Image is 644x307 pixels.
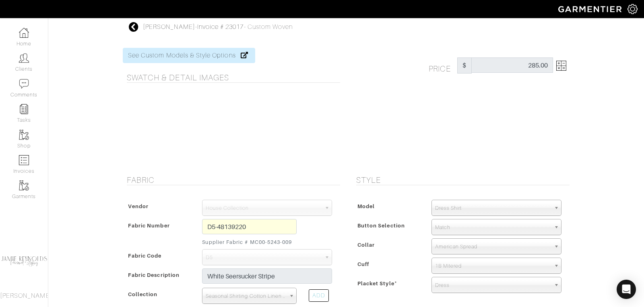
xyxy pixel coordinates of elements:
[19,79,29,89] img: comment-icon-a0a6a9ef722e966f86d9cbdc48e553b5cf19dbc54f86b18d962a5391bc8f6eb6.png
[202,238,297,246] small: Supplier Fabric # MC00-5243-009
[19,53,29,63] img: clients-icon-6bae9207a08558b7cb47a8932f037763ab4055f8c8b6bfacd5dc20c3e0201464.png
[128,220,170,231] span: Fabric Number
[435,258,551,274] span: 1B Mitered
[356,175,570,185] h5: Style
[19,180,29,190] img: garments-icon-b7da505a4dc4fd61783c78ac3ca0ef83fa9d6f193b1c9dc38574b1d14d53ca28.png
[19,104,29,114] img: reminder-icon-8004d30b9f0a5d33ae49ab947aed9ed385cf756f9e5892f1edd6e32f2345188e.png
[206,250,321,266] span: D5
[143,22,293,32] div: - - Custom Woven
[19,28,29,38] img: dashboard-icon-dbcd8f5a0b271acd01030246c82b418ddd0df26cd7fceb0bd07c9910d44c42f6.png
[123,48,255,63] a: See Custom Models & Style Options
[457,57,472,74] span: $
[617,280,636,299] div: Open Intercom Messenger
[128,269,180,281] span: Fabric Description
[435,239,551,255] span: American Spread
[435,219,551,235] span: Match
[127,175,340,185] h5: Fabric
[556,61,566,71] img: Open Price Breakdown
[128,250,162,262] span: Fabric Code
[435,277,551,293] span: Dress
[128,201,149,212] span: Vendor
[309,289,329,302] div: ADD
[357,220,405,231] span: Button Selection
[206,288,286,304] span: Seasonal Shirting Cotton Linen Seersucker V23011
[127,73,340,82] h5: Swatch & Detail Images
[435,200,551,216] span: Dress Shirt
[429,57,457,74] h5: Price
[128,289,158,300] span: Collection
[19,130,29,140] img: garments-icon-b7da505a4dc4fd61783c78ac3ca0ef83fa9d6f193b1c9dc38574b1d14d53ca28.png
[206,200,321,216] span: House Collection
[197,23,244,31] a: Invoice # 23017
[357,258,369,270] span: Cuff
[19,155,29,165] img: orders-icon-0abe47150d42831381b5fb84f609e132dff9fe21cb692f30cb5eec754e2cba89.png
[357,201,375,212] span: Model
[357,239,375,251] span: Collar
[357,278,397,289] span: Placket Style
[627,4,638,14] img: gear-icon-white-bd11855cb880d31180b6d7d6211b90ccbf57a29d726f0c71d8c61bd08dd39cc2.png
[143,23,195,31] a: [PERSON_NAME]
[554,2,627,16] img: garmentier-logo-header-white-b43fb05a5012e4ada735d5af1a66efaba907eab6374d6393d1fbf88cb4ef424d.png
